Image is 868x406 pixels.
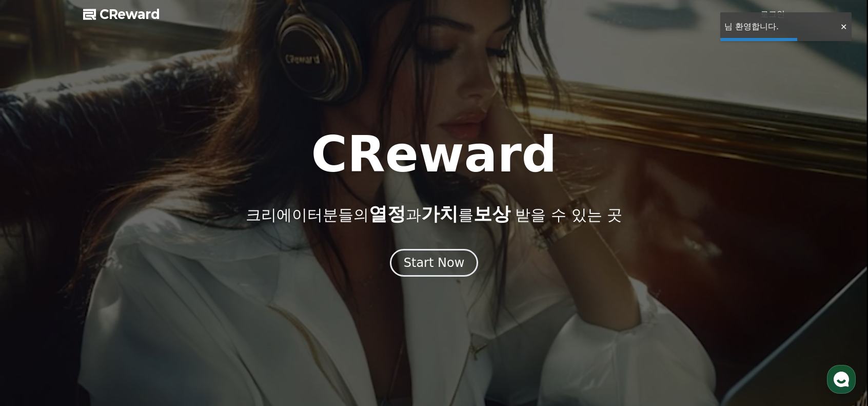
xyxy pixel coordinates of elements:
span: 가치 [421,203,458,224]
span: 열정 [369,203,406,224]
a: 로그인 [760,8,785,21]
button: Start Now [390,249,479,277]
span: CReward [100,6,160,23]
span: 보상 [474,203,510,224]
h1: CReward [311,130,557,179]
p: 크리에이터분들의 과 를 받을 수 있는 곳 [246,204,622,224]
a: Start Now [390,259,479,269]
div: Start Now [404,255,465,271]
a: CReward [83,6,160,23]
